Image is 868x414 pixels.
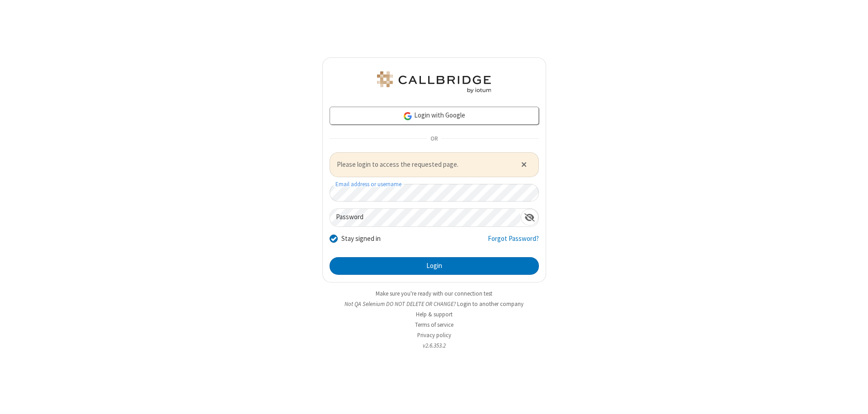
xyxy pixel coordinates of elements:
[415,321,453,329] a: Terms of service
[322,300,546,308] li: Not QA Selenium DO NOT DELETE OR CHANGE?
[322,341,546,350] li: v2.6.353.2
[521,209,538,226] div: Show password
[337,160,510,170] span: Please login to access the requested page.
[330,257,539,275] button: Login
[375,71,493,93] img: QA Selenium DO NOT DELETE OR CHANGE
[488,234,539,251] a: Forgot Password?
[427,132,441,145] span: OR
[516,158,531,171] button: Close alert
[341,234,381,244] label: Stay signed in
[417,331,451,339] a: Privacy policy
[416,310,453,318] a: Help & support
[330,184,539,202] input: Email address or username
[403,111,413,121] img: google-icon.png
[376,290,492,297] a: Make sure you're ready with our connection test
[330,107,539,125] a: Login with Google
[457,300,524,308] button: Login to another company
[330,209,521,226] input: Password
